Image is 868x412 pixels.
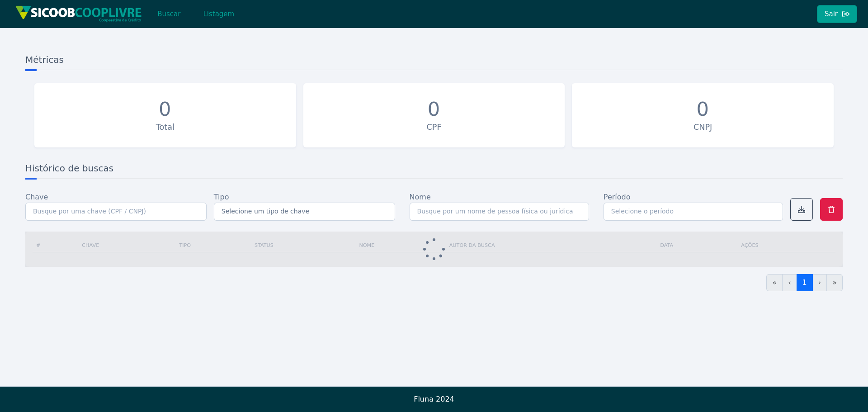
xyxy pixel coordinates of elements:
[410,203,589,221] input: Busque por um nome de pessoa física ou jurídica
[604,192,631,203] label: Período
[15,5,142,22] img: img/sicoob_cooplivre.png
[817,5,857,23] button: Sair
[576,121,829,133] div: CNPJ
[159,98,171,121] div: 0
[414,395,454,403] span: Fluna 2024
[195,5,242,23] button: Listagem
[214,192,229,203] label: Tipo
[696,98,709,121] div: 0
[797,274,813,291] a: 1
[308,121,561,133] div: CPF
[25,53,843,70] h3: Métricas
[25,162,843,179] h3: Histórico de buscas
[428,98,440,121] div: 0
[150,5,188,23] button: Buscar
[25,192,48,203] label: Chave
[410,192,431,203] label: Nome
[39,121,292,133] div: Total
[25,203,207,221] input: Busque por uma chave (CPF / CNPJ)
[604,203,783,221] input: Selecione o período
